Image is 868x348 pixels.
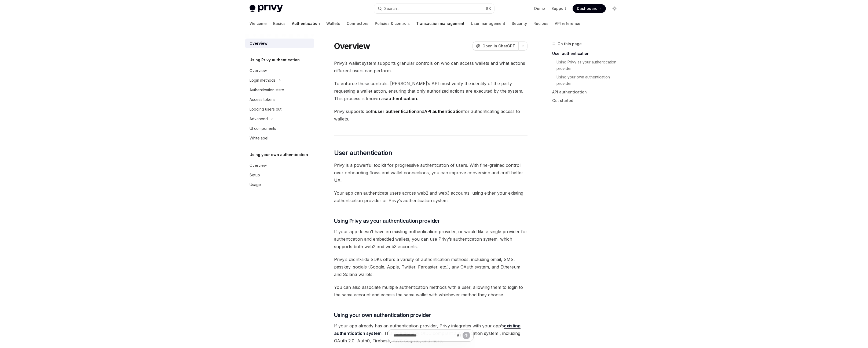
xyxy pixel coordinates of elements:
span: You can also associate multiple authentication methods with a user, allowing them to login to the... [334,283,528,298]
span: Using Privy as your authentication provider [334,217,440,225]
span: On this page [558,41,582,47]
div: Usage [250,181,261,188]
a: Connectors [347,17,368,30]
a: Welcome [250,17,267,30]
span: Privy supports both and for authenticating access to wallets. [334,108,528,123]
div: Whitelabel [250,135,268,141]
button: Open in ChatGPT [473,41,518,51]
a: Using your own authentication provider [552,73,623,88]
div: Search... [384,5,399,12]
a: Logging users out [245,104,314,114]
span: Open in ChatGPT [482,43,515,49]
div: Advanced [250,116,268,122]
a: Overview [245,66,314,75]
div: UI components [250,125,276,132]
div: Overview [250,40,268,47]
span: User authentication [334,149,392,157]
span: Dashboard [577,6,598,11]
span: To enforce these controls, [PERSON_NAME]’s API must verify the identity of the party requesting a... [334,80,528,102]
a: User authentication [552,49,623,58]
a: Security [512,17,527,30]
a: Policies & controls [375,17,410,30]
h5: Using your own authentication [250,152,308,158]
a: Using Privy as your authentication provider [552,58,623,73]
span: If your app doesn’t have an existing authentication provider, or would like a single provider for... [334,228,528,250]
a: Whitelabel [245,133,314,143]
a: UI components [245,124,314,133]
a: Get started [552,96,623,105]
span: ⌘ K [485,6,491,11]
a: Setup [245,170,314,180]
a: API authentication [552,88,623,96]
span: Privy is a powerful toolkit for progressive authentication of users. With fine-grained control ov... [334,161,528,184]
a: Overview [245,161,314,170]
img: light logo [250,5,283,12]
div: Logging users out [250,106,281,112]
div: Authentication state [250,87,284,93]
a: Wallets [326,17,340,30]
div: Setup [250,172,260,178]
strong: user authentication [375,109,417,114]
strong: authentication [386,96,417,101]
a: Dashboard [573,4,606,13]
a: Support [551,6,566,11]
button: Toggle Advanced section [245,114,314,124]
a: Recipes [533,17,548,30]
a: API reference [555,17,580,30]
button: Send message [463,332,470,339]
span: Your app can authenticate users across web2 and web3 accounts, using either your existing authent... [334,189,528,204]
a: Authentication state [245,85,314,95]
span: Privy’s wallet system supports granular controls on who can access wallets and what actions diffe... [334,59,528,74]
a: User management [471,17,505,30]
h5: Using Privy authentication [250,57,300,63]
span: Privy’s client-side SDKs offers a variety of authentication methods, including email, SMS, passke... [334,256,528,278]
div: Overview [250,67,267,74]
span: If your app already has an authentication provider, Privy integrates with your app’s . This inclu... [334,322,528,345]
a: Authentication [292,17,320,30]
div: Overview [250,162,267,169]
button: Open search [374,4,494,13]
a: Demo [534,6,545,11]
div: Access tokens [250,96,276,103]
strong: API authentication [424,109,463,114]
a: Transaction management [416,17,464,30]
button: Toggle dark mode [610,4,619,13]
input: Ask a question... [393,330,454,341]
div: Login methods [250,77,276,84]
span: Using your own authentication provider [334,311,431,319]
a: Overview [245,39,314,48]
a: Basics [273,17,285,30]
h1: Overview [334,41,370,51]
a: Usage [245,180,314,190]
a: Access tokens [245,95,314,104]
button: Toggle Login methods section [245,75,314,85]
